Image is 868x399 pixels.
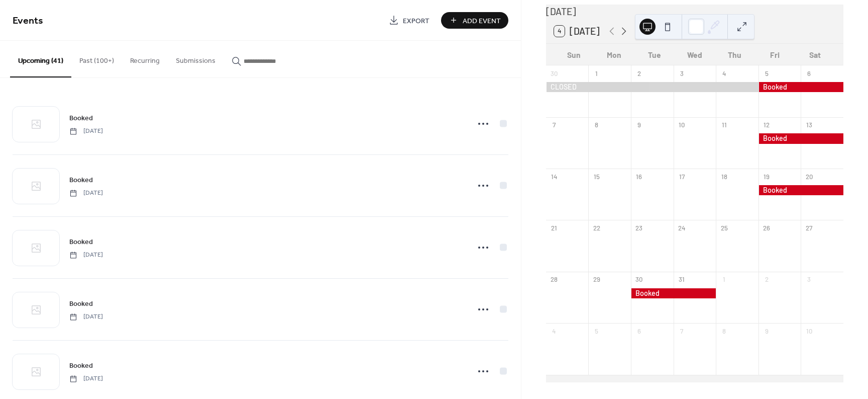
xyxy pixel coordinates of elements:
[69,113,93,124] span: Booked
[634,44,675,65] div: Tue
[69,237,93,248] span: Booked
[758,82,843,92] div: Booked
[634,69,643,78] div: 2
[69,299,93,309] span: Booked
[634,275,643,284] div: 30
[634,121,643,130] div: 9
[69,374,103,383] span: [DATE]
[403,16,429,26] span: Export
[69,189,103,198] span: [DATE]
[122,41,168,76] button: Recurring
[675,44,715,65] div: Wed
[69,361,93,371] span: Booked
[758,133,843,143] div: Booked
[592,327,601,336] div: 5
[762,69,771,78] div: 5
[71,41,122,76] button: Past (100+)
[69,174,93,186] a: Booked
[677,172,686,181] div: 17
[762,172,771,181] div: 19
[441,12,508,29] button: Add Event
[719,327,728,336] div: 8
[550,172,559,181] div: 14
[715,44,755,65] div: Thu
[758,185,843,195] div: Booked
[551,23,604,39] button: 4[DATE]
[719,224,728,233] div: 25
[10,41,71,77] button: Upcoming (41)
[592,69,601,78] div: 1
[550,327,559,336] div: 4
[69,360,93,371] a: Booked
[634,327,643,336] div: 6
[719,172,728,181] div: 18
[762,275,771,284] div: 2
[69,175,93,186] span: Booked
[550,69,559,78] div: 30
[762,121,771,130] div: 12
[795,44,835,65] div: Sat
[69,236,93,248] a: Booked
[805,224,814,233] div: 27
[592,121,601,130] div: 8
[762,224,771,233] div: 26
[719,121,728,130] div: 11
[805,327,814,336] div: 10
[592,172,601,181] div: 15
[594,44,634,65] div: Mon
[550,224,559,233] div: 21
[550,121,559,130] div: 7
[546,5,843,19] div: [DATE]
[631,288,716,298] div: Booked
[755,44,795,65] div: Fri
[805,121,814,130] div: 13
[805,172,814,181] div: 20
[634,172,643,181] div: 16
[13,11,43,31] span: Events
[762,327,771,336] div: 9
[69,251,103,260] span: [DATE]
[69,298,93,309] a: Booked
[634,224,643,233] div: 23
[592,275,601,284] div: 29
[69,112,93,124] a: Booked
[677,327,686,336] div: 7
[805,275,814,284] div: 3
[719,69,728,78] div: 4
[550,275,559,284] div: 28
[805,69,814,78] div: 6
[463,16,501,26] span: Add Event
[69,312,103,322] span: [DATE]
[677,69,686,78] div: 3
[677,121,686,130] div: 10
[546,82,758,92] div: CLOSED
[592,224,601,233] div: 22
[554,44,594,65] div: Sun
[677,275,686,284] div: 31
[168,41,224,76] button: Submissions
[381,12,437,29] a: Export
[677,224,686,233] div: 24
[719,275,728,284] div: 1
[69,127,103,136] span: [DATE]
